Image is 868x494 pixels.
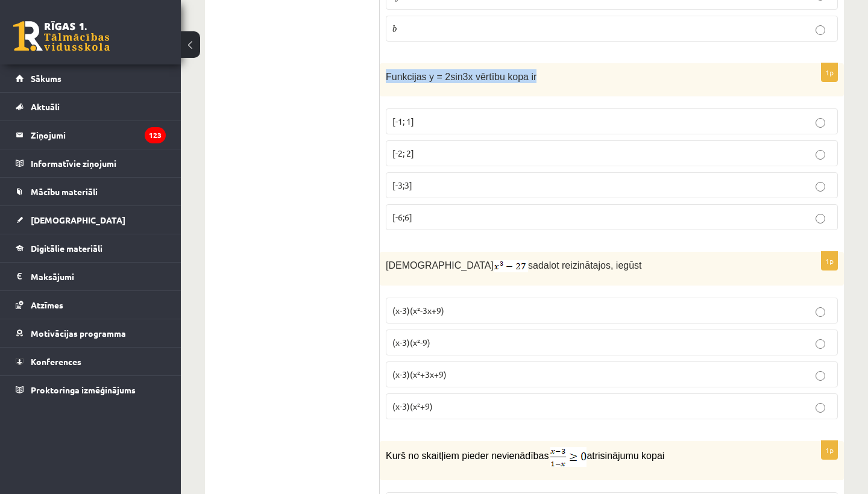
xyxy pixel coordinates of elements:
[16,376,166,404] a: Proktoringa izmēģinājums
[392,148,414,158] span: [-2; 2]
[386,451,549,461] span: Kurš no skaitļiem pieder nevienādības
[145,127,166,143] i: 123
[16,234,166,262] a: Digitālie materiāli
[16,178,166,205] a: Mācību materiāli
[16,93,166,120] a: Aktuāli
[816,403,825,413] input: (x-3)(x²+9)
[16,121,166,149] a: Ziņojumi123
[16,263,166,290] a: Maksājumi
[31,328,126,339] span: Motivācijas programma
[16,291,166,319] a: Atzīmes
[816,118,825,128] input: [-1; 1]
[31,149,166,177] legend: Informatīvie ziņojumi
[392,305,444,316] span: (x-3)(x²-3x+9)
[528,260,642,270] span: sadalot reizinātajos, iegūst
[31,384,136,395] span: Proktoringa izmēģinājums
[31,214,125,225] span: [DEMOGRAPHIC_DATA]
[392,369,447,380] span: (x-3)(x²+3x+9)
[816,214,825,224] input: [-6;6]
[386,72,536,82] span: Funkcijas y = 2sin3x vērtību kopa ir
[816,150,825,160] input: [-2; 2]
[821,251,838,270] p: 1p
[816,339,825,349] input: (x-3)(x²-9)
[13,21,110,51] a: Rīgas 1. Tālmācības vidusskola
[31,186,98,197] span: Mācību materiāli
[31,356,81,367] span: Konferences
[31,299,63,310] span: Atzīmes
[550,447,587,467] img: 6n8AAAAABJRU5ErkJggg==
[392,116,414,127] span: [-1; 1]
[31,101,60,112] span: Aktuāli
[31,263,166,290] legend: Maksājumi
[821,440,838,460] p: 1p
[16,348,166,375] a: Konferences
[392,180,412,190] span: [-3;3]
[587,451,664,461] span: atrisinājumu kopai
[816,182,825,192] input: [-3;3]
[31,243,102,254] span: Digitālie materiāli
[16,206,166,234] a: [DEMOGRAPHIC_DATA]
[392,337,430,348] span: (x-3)(x²-9)
[386,260,494,270] span: [DEMOGRAPHIC_DATA]
[16,149,166,177] a: Informatīvie ziņojumi
[392,25,397,33] span: b
[31,73,61,84] span: Sākums
[392,211,412,222] span: [-6;6]
[821,63,838,82] p: 1p
[494,260,528,272] img: ywA5tSdr+AAAAAASUVORK5CYII=
[392,401,433,411] span: (x-3)(x²+9)
[816,371,825,381] input: (x-3)(x²+3x+9)
[816,307,825,317] input: (x-3)(x²-3x+9)
[16,319,166,347] a: Motivācijas programma
[31,121,166,149] legend: Ziņojumi
[16,64,166,92] a: Sākums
